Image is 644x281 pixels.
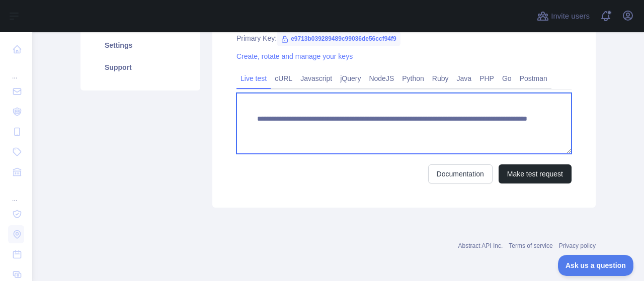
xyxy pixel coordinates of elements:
a: PHP [475,70,498,86]
iframe: Toggle Customer Support [558,255,634,276]
a: NodeJS [365,70,398,86]
div: ... [8,60,24,80]
a: Python [398,70,428,86]
a: Live test [236,70,271,86]
div: Primary Key: [236,33,572,43]
a: cURL [271,70,296,86]
a: jQuery [336,70,365,86]
a: Go [498,70,516,86]
a: Ruby [428,70,453,86]
a: Settings [93,34,188,56]
a: Create, rotate and manage your keys [236,52,353,60]
a: Documentation [428,164,493,183]
span: e9713b039289489c99036de56ccf94f9 [277,31,400,46]
button: Invite users [535,8,592,24]
span: Invite users [551,11,590,22]
a: Terms of service [509,242,552,249]
a: Javascript [296,70,336,86]
div: ... [8,183,24,203]
a: Privacy policy [559,242,596,249]
a: Java [453,70,476,86]
a: Abstract API Inc. [458,242,503,249]
button: Make test request [499,164,572,183]
a: Postman [516,70,551,86]
a: Support [93,56,188,78]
